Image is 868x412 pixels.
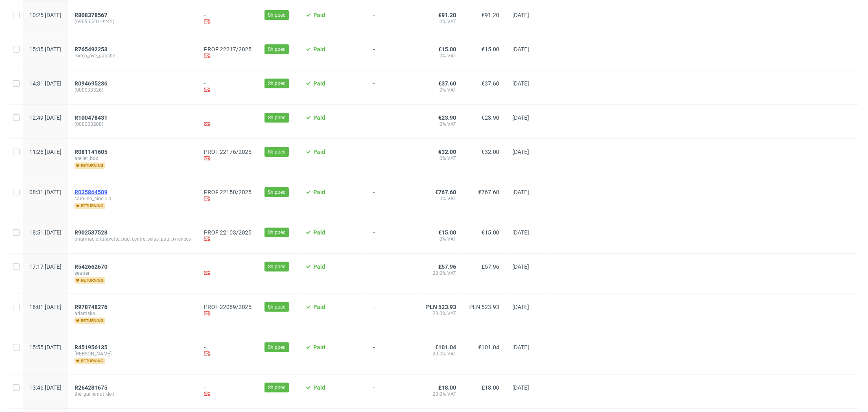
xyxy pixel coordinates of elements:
[426,304,456,310] span: PLN 523.93
[426,270,456,276] span: 20.0% VAT
[373,304,413,324] span: -
[373,384,413,399] span: -
[204,229,251,236] a: PROF 22103/2025
[438,149,456,155] span: €32.00
[74,149,109,155] a: R081141605
[74,114,107,121] span: R100478431
[313,384,325,391] span: Paid
[74,263,109,270] a: R542662670
[29,12,61,18] span: 10:25 [DATE]
[29,46,61,53] span: 15:35 [DATE]
[435,344,456,351] span: €101.04
[512,189,529,195] span: [DATE]
[512,12,529,18] span: [DATE]
[74,318,105,324] span: returning
[74,195,191,202] span: carolina_ciociola
[268,384,286,391] span: Shipped
[512,80,529,87] span: [DATE]
[478,344,499,351] span: €101.04
[481,46,499,53] span: €15.00
[29,384,61,391] span: 13:46 [DATE]
[373,46,413,60] span: -
[512,304,529,310] span: [DATE]
[204,344,251,358] div: -
[426,18,456,25] span: 0% VAT
[29,189,61,195] span: 08:31 [DATE]
[512,46,529,53] span: [DATE]
[74,229,107,236] span: R902537528
[268,229,286,236] span: Shipped
[74,121,191,127] span: (000003288)
[512,149,529,155] span: [DATE]
[29,229,61,236] span: 18:51 [DATE]
[204,304,251,310] a: PROF 22089/2025
[438,263,456,270] span: £57.96
[481,12,499,18] span: €91.20
[268,188,286,196] span: Shipped
[438,114,456,121] span: €23.90
[438,12,456,18] span: €91.20
[438,229,456,236] span: €15.00
[74,80,109,87] a: R094695236
[373,114,413,129] span: -
[29,149,61,155] span: 11:26 [DATE]
[74,384,107,391] span: R264281675
[313,263,325,270] span: Paid
[512,263,529,270] span: [DATE]
[268,46,286,53] span: Shipped
[204,263,251,278] div: -
[313,12,325,18] span: Paid
[74,46,109,53] a: R765492253
[74,18,191,25] span: (6909-0001-9242)
[204,46,251,53] a: PROF 22217/2025
[74,310,191,317] span: adamska
[204,149,251,155] a: PROF 22176/2025
[204,384,251,399] div: -
[74,277,105,284] span: returning
[426,351,456,357] span: 20.0% VAT
[74,162,105,169] span: returning
[373,189,413,209] span: -
[373,344,413,364] span: -
[426,310,456,317] span: 23.0% VAT
[313,149,325,155] span: Paid
[438,46,456,53] span: €15.00
[373,80,413,94] span: -
[74,229,109,236] a: R902537528
[74,189,107,195] span: R035864509
[74,46,107,53] span: R765492253
[373,229,413,243] span: -
[478,189,499,195] span: €767.60
[512,344,529,351] span: [DATE]
[74,304,109,310] a: R978748276
[438,80,456,87] span: €37.60
[373,263,413,284] span: -
[426,87,456,93] span: 0% VAT
[268,263,286,270] span: Shipped
[313,80,325,87] span: Paid
[74,384,109,391] a: R264281675
[481,263,499,270] span: £57.96
[204,80,251,94] div: -
[74,87,191,93] span: (000003326)
[74,351,191,357] span: [PERSON_NAME]
[426,195,456,202] span: 0% VAT
[74,80,107,87] span: R094695236
[313,229,325,236] span: Paid
[74,236,191,242] span: pharmacie_lafayette_pau_centre_selas_pau_pyrenees
[481,229,499,236] span: €15.00
[74,203,105,209] span: returning
[469,304,499,310] span: PLN 523.93
[268,11,286,19] span: Shipped
[426,391,456,397] span: 20.0% VAT
[481,80,499,87] span: €37.60
[426,53,456,59] span: 0% VAT
[426,121,456,127] span: 0% VAT
[29,304,61,310] span: 16:01 [DATE]
[313,114,325,121] span: Paid
[313,46,325,53] span: Paid
[74,53,191,59] span: rodeo_rive_gauche
[74,189,109,195] a: R035864509
[426,155,456,162] span: 0% VAT
[74,155,191,162] span: atelier_box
